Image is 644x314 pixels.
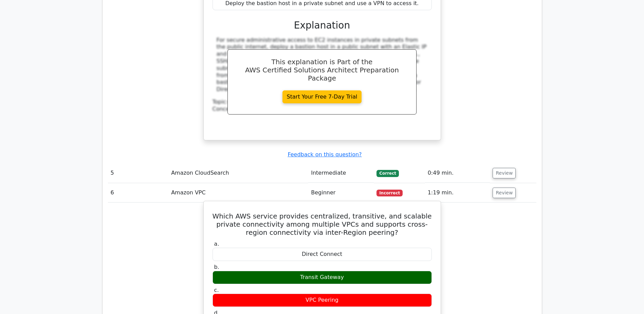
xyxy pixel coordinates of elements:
[376,170,399,177] span: Correct
[425,183,490,203] td: 1:19 min.
[213,294,432,307] div: VPC Peering
[288,151,362,158] a: Feedback on this question?
[213,271,432,284] div: Transit Gateway
[213,248,432,261] div: Direct Connect
[493,168,516,178] button: Review
[282,90,362,103] a: Start Your Free 7-Day Trial
[214,287,219,293] span: c.
[168,163,308,183] td: Amazon CloudSearch
[214,264,219,270] span: b.
[168,183,308,203] td: Amazon VPC
[213,106,432,113] div: Concept:
[308,163,374,183] td: Intermediate
[217,20,428,31] h3: Explanation
[108,183,169,203] td: 6
[376,190,403,196] span: Incorrect
[108,163,169,183] td: 5
[425,163,490,183] td: 0:49 min.
[214,241,219,247] span: a.
[213,99,432,106] div: Topic:
[493,188,516,198] button: Review
[308,183,374,203] td: Beginner
[212,212,433,237] h5: Which AWS service provides centralized, transitive, and scalable private connectivity among multi...
[217,37,428,93] div: For secure administrative access to EC2 instances in private subnets from the public internet, de...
